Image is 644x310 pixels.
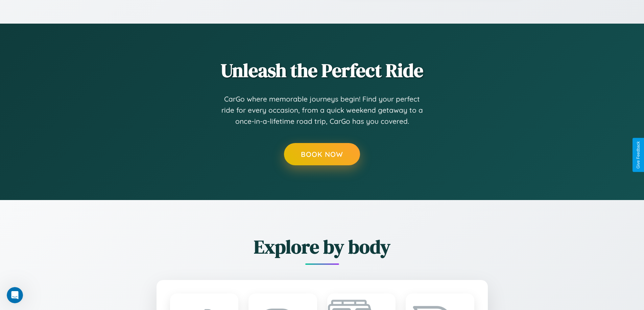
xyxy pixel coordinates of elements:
[7,287,23,303] iframe: Intercom live chat
[636,141,641,169] div: Give Feedback
[119,234,525,260] h2: Explore by body
[119,57,525,83] h2: Unleash the Perfect Ride
[284,143,360,165] button: Book Now
[221,93,424,127] p: CarGo where memorable journeys begin! Find your perfect ride for every occasion, from a quick wee...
